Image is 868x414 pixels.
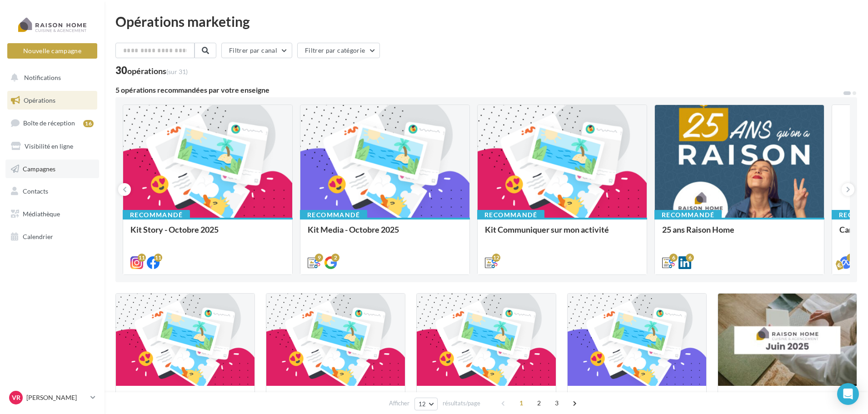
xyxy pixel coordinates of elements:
[23,233,53,240] span: Calendrier
[7,43,97,59] button: Nouvelle campagne
[5,68,95,87] button: Notifications
[686,254,694,262] div: 6
[130,225,285,243] div: Kit Story - Octobre 2025
[300,210,367,220] div: Recommandé
[83,120,94,127] div: 16
[221,43,292,58] button: Filtrer par canal
[166,68,188,75] span: (sur 31)
[138,254,146,262] div: 11
[492,254,500,262] div: 12
[12,393,20,402] span: VR
[532,396,546,410] span: 2
[23,165,55,172] span: Campagnes
[115,65,188,75] div: 30
[5,137,99,156] a: Visibilité en ligne
[115,86,843,94] div: 5 opérations recommandées par votre enseigne
[654,210,722,220] div: Recommandé
[485,225,639,243] div: Kit Communiquer sur mon activité
[669,254,678,262] div: 6
[23,210,60,218] span: Médiathèque
[154,254,162,262] div: 11
[26,393,87,402] p: [PERSON_NAME]
[847,254,855,262] div: 3
[23,119,75,127] span: Boîte de réception
[123,210,190,220] div: Recommandé
[308,225,462,243] div: Kit Media - Octobre 2025
[25,142,73,150] span: Visibilité en ligne
[331,254,339,262] div: 2
[5,182,99,201] a: Contacts
[477,210,544,220] div: Recommandé
[24,74,61,81] span: Notifications
[5,160,99,179] a: Campagnes
[419,400,426,408] span: 12
[5,227,99,246] a: Calendrier
[23,187,48,195] span: Contacts
[5,91,99,110] a: Opérations
[389,399,409,408] span: Afficher
[5,205,99,224] a: Médiathèque
[7,389,97,406] a: VR [PERSON_NAME]
[315,254,323,262] div: 9
[414,398,438,410] button: 12
[514,396,529,410] span: 1
[115,15,857,28] div: Opérations marketing
[549,396,564,410] span: 3
[297,43,380,58] button: Filtrer par catégorie
[127,67,188,75] div: opérations
[837,383,859,405] div: Open Intercom Messenger
[5,113,99,133] a: Boîte de réception16
[24,96,55,104] span: Opérations
[662,225,817,243] div: 25 ans Raison Home
[443,399,480,408] span: résultats/page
